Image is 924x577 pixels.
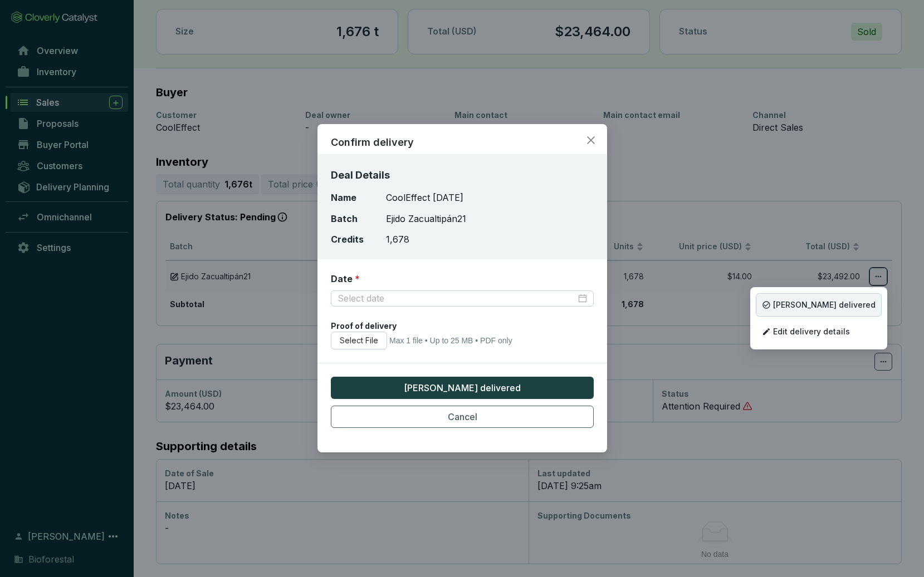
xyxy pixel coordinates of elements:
p: [PERSON_NAME] delivered [756,293,882,317]
p: Deal Details [331,167,594,183]
div: Confirm delivery [331,135,594,150]
button: Select File [331,332,387,350]
p: Ejido Zacualtipán21 [386,213,466,225]
span: close [586,135,596,145]
p: Name [331,192,364,204]
p: CoolEffect [DATE] [386,192,466,204]
p: Edit delivery details [756,320,882,343]
p: Credits [331,234,364,246]
input: Select date [338,293,576,305]
label: Date [331,273,360,285]
button: [PERSON_NAME] delivered [331,377,594,400]
p: 1,678 [386,234,466,246]
button: Close [582,131,600,149]
span: [PERSON_NAME] delivered [773,300,876,309]
span: Max 1 file • Up to 25 MB • PDF only [389,337,512,346]
span: Edit delivery details [773,327,850,336]
span: Select File [340,336,378,347]
span: Cancel [447,411,477,424]
label: Proof of delivery [331,321,397,332]
span: Close [582,135,600,145]
span: [PERSON_NAME] delivered [404,382,521,395]
p: Batch [331,213,364,225]
button: Cancel [331,406,594,428]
